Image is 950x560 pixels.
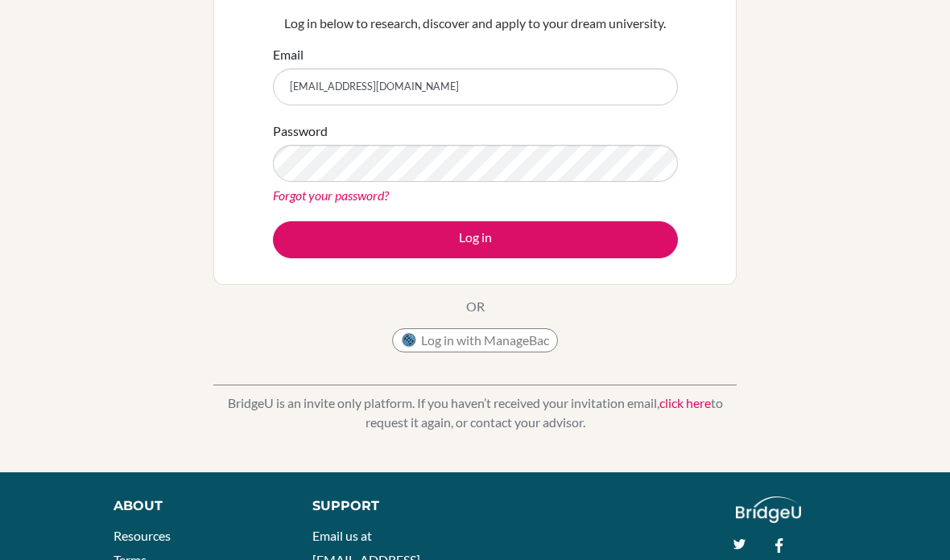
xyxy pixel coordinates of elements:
div: Support [312,496,460,516]
p: Log in below to research, discover and apply to your dream university. [273,14,678,33]
label: Email [273,45,304,64]
a: Forgot your password? [273,187,389,203]
img: logo_white@2x-f4f0deed5e89b7ecb1c2cc34c3e3d731f90f0f143d5ea2071677605dd97b5244.png [736,496,801,523]
a: Resources [114,528,171,543]
p: OR [466,297,485,316]
label: Password [273,121,328,141]
button: Log in with ManageBac [392,328,558,352]
p: BridgeU is an invite only platform. If you haven’t received your invitation email, to request it ... [213,393,737,432]
div: About [114,496,276,516]
button: Log in [273,221,678,258]
a: click here [659,395,711,410]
